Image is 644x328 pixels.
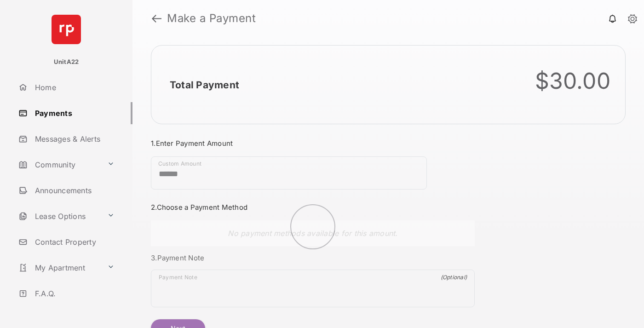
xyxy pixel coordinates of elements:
p: UnitA22 [54,58,79,67]
a: Community [15,154,103,176]
a: Contact Property [15,231,132,253]
a: Announcements [15,179,132,201]
a: Home [15,76,132,98]
h2: Total Payment [170,79,239,91]
h3: 1. Enter Payment Amount [151,139,475,148]
a: Lease Options [15,205,103,227]
a: F.A.Q. [15,282,132,305]
h3: 3. Payment Note [151,253,475,262]
div: $30.00 [535,68,611,94]
a: Messages & Alerts [15,128,132,150]
a: Payments [15,102,132,124]
strong: Make a Payment [167,13,256,24]
img: svg+xml;base64,PHN2ZyB4bWxucz0iaHR0cDovL3d3dy53My5vcmcvMjAwMC9zdmciIHdpZHRoPSI2NCIgaGVpZ2h0PSI2NC... [52,15,81,44]
a: My Apartment [15,257,103,279]
h3: 2. Choose a Payment Method [151,203,475,212]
